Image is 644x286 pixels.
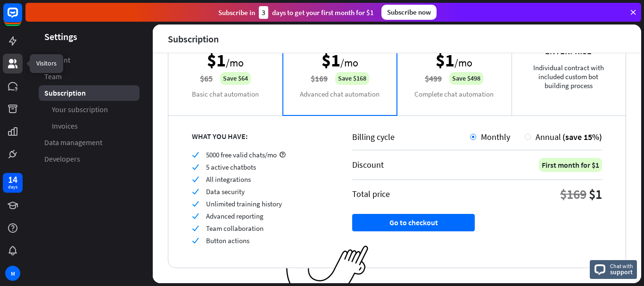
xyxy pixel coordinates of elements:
header: Settings [25,30,153,43]
span: Account [44,55,70,65]
a: Team [39,69,140,84]
div: Discount [352,159,384,170]
span: Monthly [481,131,510,142]
span: Developers [44,154,80,164]
span: 5 active chatbots [206,163,256,172]
i: check [192,151,199,158]
span: Button actions [206,236,249,245]
a: Data management [39,135,140,150]
i: check [192,163,199,171]
div: $169 [560,186,586,203]
span: Your subscription [52,105,108,114]
span: Chat with [610,261,633,270]
div: M [5,266,20,281]
span: 5000 free valid chats/mo [206,150,277,159]
span: Annual [536,131,561,142]
a: 14 days [3,173,23,193]
i: check [192,188,199,195]
i: check [192,212,199,220]
span: Data security [206,187,245,196]
a: Your subscription [39,102,140,117]
div: Billing cycle [352,131,470,142]
div: Total price [352,188,390,199]
div: WHAT YOU HAVE: [192,131,329,141]
a: Developers [39,151,140,167]
div: First month for $1 [539,158,602,172]
i: check [192,237,199,244]
span: Invoices [52,121,78,131]
span: Data management [44,138,102,147]
a: Invoices [39,118,140,134]
div: Subscribe now [381,5,437,20]
span: Subscription [44,88,86,98]
div: 14 [8,175,17,184]
a: Account [39,52,140,68]
span: (save 15%) [562,131,602,142]
div: $1 [589,186,602,203]
button: Open LiveChat chat widget [8,4,36,32]
i: check [192,200,199,207]
div: Subscribe in days to get your first month for $1 [218,6,374,19]
span: All integrations [206,175,251,184]
div: Subscription [168,33,219,44]
i: check [192,176,199,183]
i: check [192,225,199,232]
span: Team collaboration [206,224,264,233]
span: Team [44,72,62,82]
button: Go to checkout [352,214,475,231]
div: 3 [259,6,268,19]
div: days [8,184,17,190]
span: support [610,268,633,276]
span: Advanced reporting [206,212,264,221]
span: Unlimited training history [206,199,282,208]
